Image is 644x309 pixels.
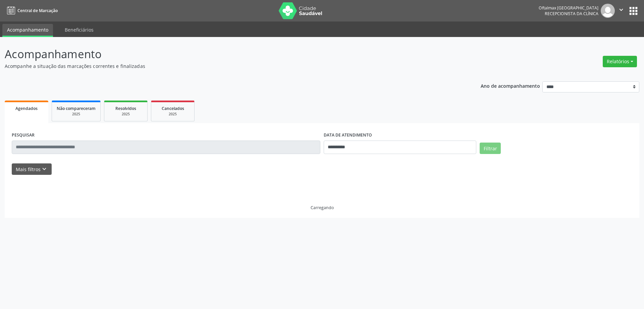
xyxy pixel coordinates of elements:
[618,6,625,13] i: 
[162,106,184,111] span: Cancelados
[628,5,639,17] button: apps
[12,163,52,175] button: Mais filtroskeyboard_arrow_down
[12,130,35,141] label: PESQUISAR
[311,205,334,210] div: Carregando
[603,56,637,67] button: Relatórios
[156,112,190,117] div: 2025
[5,5,58,16] a: Central de Marcação
[480,143,501,154] button: Filtrar
[57,106,96,111] span: Não compareceram
[41,165,48,173] i: keyboard_arrow_down
[109,112,143,117] div: 2025
[57,112,96,117] div: 2025
[17,8,58,13] span: Central de Marcação
[60,24,98,36] a: Beneficiários
[15,106,38,111] span: Agendados
[324,130,372,141] label: DATA DE ATENDIMENTO
[5,63,449,70] p: Acompanhe a situação das marcações correntes e finalizadas
[615,4,628,18] button: 
[601,4,615,18] img: img
[481,81,540,90] p: Ano de acompanhamento
[115,106,136,111] span: Resolvidos
[5,46,449,63] p: Acompanhamento
[545,11,598,16] span: Recepcionista da clínica
[539,5,598,11] div: Oftalmax [GEOGRAPHIC_DATA]
[2,24,53,37] a: Acompanhamento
